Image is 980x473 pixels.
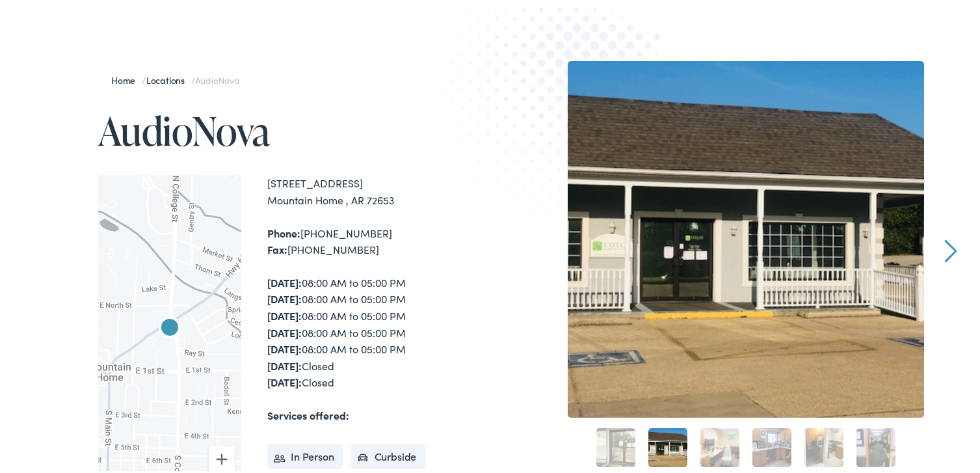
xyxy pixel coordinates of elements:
[267,405,349,420] strong: Services offered:
[700,426,739,465] a: 3
[945,237,957,260] a: Next
[752,426,791,465] a: 4
[154,311,185,342] div: AudioNova
[146,71,191,84] a: Locations
[209,444,235,470] button: Zoom in
[195,71,239,84] span: AudioNova
[536,237,548,260] a: Prev
[856,426,895,465] a: 6
[267,223,300,237] strong: Phone:
[596,426,635,465] a: 1
[267,273,302,287] strong: [DATE]:
[267,239,287,254] strong: Fax:
[804,426,843,465] a: 5
[111,71,142,84] a: Home
[267,306,302,320] strong: [DATE]:
[267,339,302,353] strong: [DATE]:
[111,71,239,84] span: / /
[267,372,302,386] strong: [DATE]:
[351,441,426,467] li: Curbside
[648,426,687,465] a: 2
[267,289,302,303] strong: [DATE]:
[98,107,495,150] h1: AudioNova
[267,223,495,256] div: [PHONE_NUMBER] [PHONE_NUMBER]
[267,272,495,388] div: 08:00 AM to 05:00 PM 08:00 AM to 05:00 PM 08:00 AM to 05:00 PM 08:00 AM to 05:00 PM 08:00 AM to 0...
[267,172,495,206] div: [STREET_ADDRESS] Mountain Home , AR 72653
[267,323,302,337] strong: [DATE]:
[267,356,302,370] strong: [DATE]:
[267,441,343,467] li: In Person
